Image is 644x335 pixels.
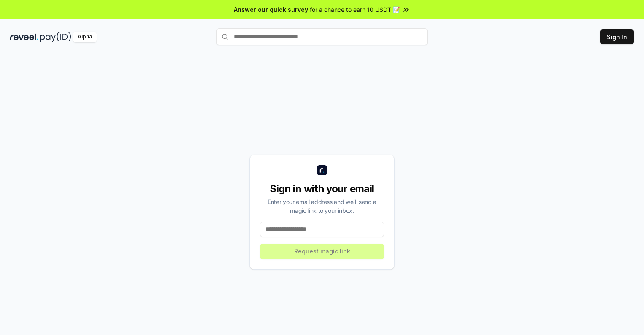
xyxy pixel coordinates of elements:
[260,182,384,196] div: Sign in with your email
[600,29,634,44] button: Sign In
[317,165,327,175] img: logo_small
[40,32,71,42] img: pay_id
[10,32,38,42] img: reveel_dark
[260,197,384,215] div: Enter your email address and we’ll send a magic link to your inbox.
[310,5,400,14] span: for a chance to earn 10 USDT 📝
[234,5,308,14] span: Answer our quick survey
[73,32,97,42] div: Alpha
